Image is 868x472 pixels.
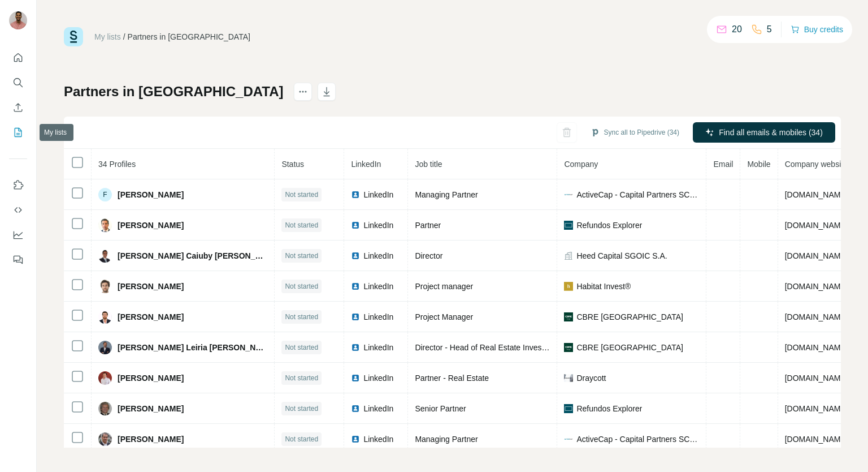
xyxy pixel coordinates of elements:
span: CBRE [GEOGRAPHIC_DATA] [576,311,683,323]
span: LinkedIn [363,372,393,384]
span: [DOMAIN_NAME] [785,190,848,199]
span: Director - Head of Real Estate Investment Banking [415,343,592,352]
span: Project Manager [415,312,473,321]
span: Refundos Explorer [576,220,642,231]
img: LinkedIn logo [351,435,360,444]
span: Job title [415,160,442,169]
span: Not started [285,190,318,200]
img: company-logo [564,221,573,230]
span: [PERSON_NAME] Caiuby [PERSON_NAME] [118,250,267,261]
img: Avatar [98,280,112,293]
span: Refundos Explorer [576,403,642,414]
span: Not started [285,434,318,444]
button: Search [9,72,27,93]
span: Heed Capital SGOIC S.A. [576,250,667,261]
img: LinkedIn logo [351,343,360,352]
button: actions [294,83,312,101]
span: Not started [285,373,318,383]
span: 34 Profiles [98,160,136,169]
span: Habitat Invest® [576,281,631,292]
span: [PERSON_NAME] [118,403,184,414]
span: ActiveCap - Capital Partners SCR S.A. [576,189,699,200]
span: Partner - Real Estate [415,374,489,383]
img: Avatar [98,341,112,354]
button: Find all emails & mobiles (34) [693,122,835,143]
span: Email [713,160,733,169]
span: CBRE [GEOGRAPHIC_DATA] [576,342,683,353]
span: LinkedIn [363,311,393,323]
img: LinkedIn logo [351,221,360,230]
img: company-logo [564,312,573,321]
img: company-logo [564,435,573,444]
span: LinkedIn [363,189,393,200]
a: My lists [94,32,121,41]
span: LinkedIn [351,160,381,169]
span: Managing Partner [415,435,478,444]
button: Use Surfe on LinkedIn [9,175,27,195]
button: Feedback [9,250,27,270]
span: [DOMAIN_NAME] [785,221,848,230]
img: LinkedIn logo [351,282,360,291]
span: Draycott [576,372,606,384]
img: Avatar [98,310,112,324]
h1: Partners in [GEOGRAPHIC_DATA] [64,83,284,101]
img: Avatar [98,432,112,446]
span: [DOMAIN_NAME] [785,404,848,413]
span: Partner [415,221,441,230]
span: Find all emails & mobiles (34) [719,127,823,138]
span: [PERSON_NAME] [118,434,184,445]
span: Status [281,160,304,169]
span: [DOMAIN_NAME] [785,251,848,260]
button: Dashboard [9,225,27,245]
img: Avatar [98,371,112,385]
span: [PERSON_NAME] Leiria [PERSON_NAME] [118,342,267,353]
img: company-logo [564,374,573,383]
button: Enrich CSV [9,97,27,118]
span: Director [415,251,442,260]
button: Sync all to Pipedrive (34) [583,124,687,141]
p: 20 [732,23,742,36]
img: Surfe Logo [64,27,83,46]
span: [DOMAIN_NAME] [785,435,848,444]
img: Avatar [9,11,27,29]
span: [DOMAIN_NAME] [785,282,848,291]
span: LinkedIn [363,281,393,292]
img: LinkedIn logo [351,190,360,199]
p: 5 [767,23,772,36]
img: LinkedIn logo [351,312,360,321]
img: Avatar [98,402,112,415]
img: Avatar [98,249,112,263]
img: company-logo [564,343,573,352]
span: Not started [285,342,318,353]
img: LinkedIn logo [351,251,360,260]
span: [PERSON_NAME] [118,372,184,384]
span: Project manager [415,282,473,291]
span: Not started [285,312,318,322]
span: [DOMAIN_NAME] [785,312,848,321]
span: [PERSON_NAME] [118,311,184,323]
span: [PERSON_NAME] [118,220,184,231]
span: Not started [285,251,318,261]
span: Senior Partner [415,404,466,413]
div: Partners in [GEOGRAPHIC_DATA] [128,31,250,42]
button: Buy credits [791,22,843,37]
span: LinkedIn [363,403,393,414]
span: Not started [285,220,318,230]
span: Not started [285,404,318,414]
button: My lists [9,122,27,143]
span: [PERSON_NAME] [118,189,184,200]
span: Managing Partner [415,190,478,199]
span: Company website [785,160,848,169]
span: LinkedIn [363,250,393,261]
span: LinkedIn [363,342,393,353]
li: / [123,31,125,42]
button: Use Surfe API [9,200,27,220]
span: ActiveCap - Capital Partners SCR S.A. [576,434,699,445]
span: Not started [285,281,318,291]
img: LinkedIn logo [351,374,360,383]
img: Avatar [98,218,112,232]
span: Mobile [747,160,770,169]
span: LinkedIn [363,434,393,445]
button: Quick start [9,48,27,68]
span: Company [564,160,598,169]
